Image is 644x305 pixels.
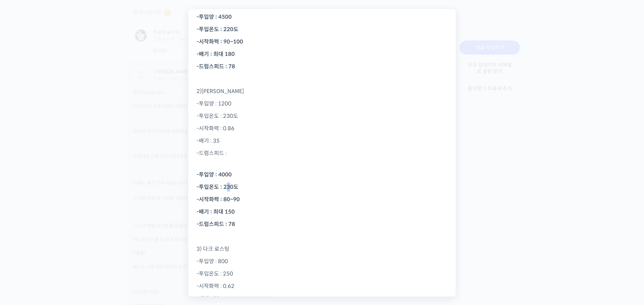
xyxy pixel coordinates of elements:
b: -드럼스피드 : 78 [197,221,235,228]
b: -투입온도 : 230도 [197,184,238,191]
p: -시작화력 : 0.86 [197,124,447,133]
b: -배기 : 최대 180 [197,51,235,58]
a: 설정 [87,212,129,229]
p: -투입양 : 1200 [197,99,447,108]
p: 2)[PERSON_NAME] [197,87,447,96]
p: 3) 다크 로스팅 [197,245,447,254]
span: 홈 [21,222,25,228]
span: 대화 [61,223,69,228]
b: -투입온도 : 220도 [197,26,238,33]
b: -시작화력 : 90~100 [197,39,243,46]
p: -투입양 : 800 [197,257,447,266]
b: -배기 : 최대 150 [197,209,235,216]
b: -시작화력 : 80~90 [197,196,240,203]
p: -투입온도 : 250 [197,270,447,279]
p: -시작화력 : 0.62 [197,282,447,291]
b: -투입양 : 4500 [197,14,232,21]
p: -드럼스피드 : [197,149,447,167]
a: 홈 [2,212,44,229]
p: -배기 : 35 [197,137,447,146]
span: 설정 [104,222,112,228]
p: -투입온도 : 230도 [197,112,447,121]
p: -배기 : 20 [197,294,447,303]
b: -투입양 : 4000 [197,171,232,178]
b: -드럼스피드 : 78 [197,63,235,70]
a: 대화 [44,212,87,229]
